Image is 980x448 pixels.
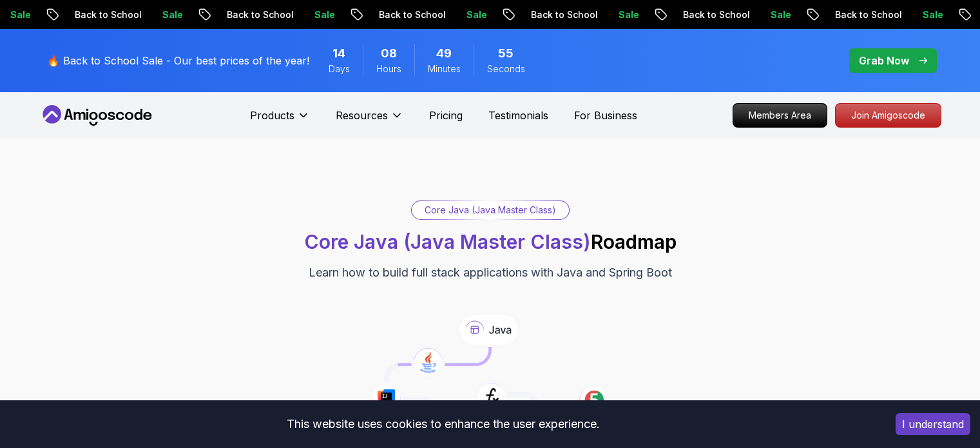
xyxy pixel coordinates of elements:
p: Sale [276,8,318,21]
p: Sale [428,8,470,21]
p: Back to School [341,8,428,21]
p: Sale [124,8,166,21]
p: Back to School [493,8,581,21]
button: Resources [336,108,403,133]
span: Days [329,63,350,75]
button: Accept cookies [896,413,970,435]
p: Resources [336,108,388,123]
p: Members Area [733,104,827,127]
span: 8 Hours [381,44,397,63]
span: Core Java (Java Master Class) [304,230,591,253]
p: Join Amigoscode [836,104,941,127]
h1: Roadmap [304,230,677,253]
a: Join Amigoscode [835,103,941,128]
div: This website uses cookies to enhance the user experience. [10,410,876,438]
a: For Business [574,108,637,123]
span: 55 Seconds [498,44,514,63]
p: Back to School [645,8,733,21]
span: 14 Days [332,44,345,63]
p: Sale [885,8,926,21]
button: Products [250,108,310,133]
a: Testimonials [488,108,548,123]
span: 49 Minutes [436,44,452,63]
p: Grab Now [859,53,909,68]
p: Sale [581,8,622,21]
span: Hours [376,63,401,75]
p: Learn how to build full stack applications with Java and Spring Boot [309,264,672,282]
p: 🔥 Back to School Sale - Our best prices of the year! [47,53,309,68]
div: Core Java (Java Master Class) [412,201,569,219]
a: Pricing [429,108,463,123]
p: Products [250,108,294,123]
p: Sale [733,8,774,21]
p: Back to School [37,8,124,21]
a: Members Area [733,103,827,128]
span: Minutes [428,63,461,75]
p: Back to School [189,8,276,21]
p: Back to School [797,8,885,21]
span: Seconds [487,63,525,75]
